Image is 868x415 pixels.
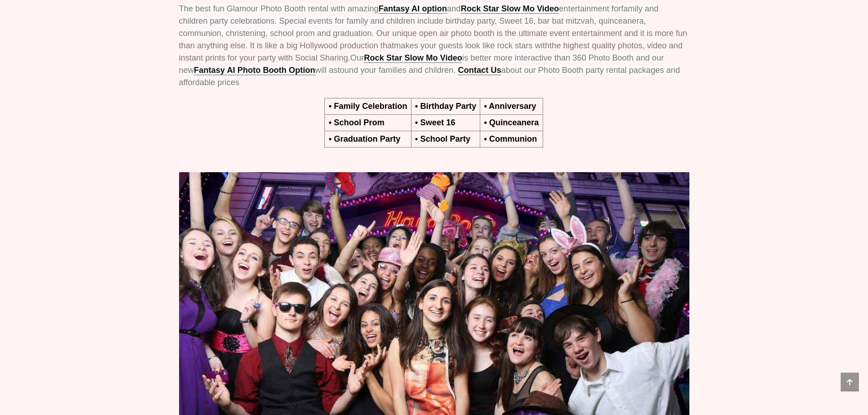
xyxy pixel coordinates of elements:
[484,102,536,111] b: • Anniversary
[194,66,315,75] a: Fantasy AI Photo Booth Option
[453,66,456,75] span: .
[329,102,407,111] b: • Family Celebration
[415,118,455,127] b: • Sweet 16
[329,134,400,143] b: • Graduation Party
[415,134,470,143] b: • School Party
[179,53,664,75] span: Our is better more interactive than 360 Photo Booth and our new will astound your families and ch...
[329,118,384,127] b: • School Prom
[179,4,621,13] span: The best fun Glamour Photo Booth rental with amazing and entertainment for
[461,4,559,14] a: Rock Star Slow Mo Video
[394,41,550,50] span: makes your guests look like rock stars with
[415,102,476,111] b: • Birthday Party
[379,4,447,14] a: Fantasy AI option
[364,53,462,63] a: Rock Star Slow Mo Video
[179,4,658,38] span: family and children party celebrations. Special events for family and children include birthday p...
[484,118,539,127] b: • Quinceanera
[179,3,689,89] p: ur unique open air photo booth is the ultimate event entertainment and it is more fun than anythi...
[484,134,537,143] b: • Communion
[458,66,501,75] a: Contact Us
